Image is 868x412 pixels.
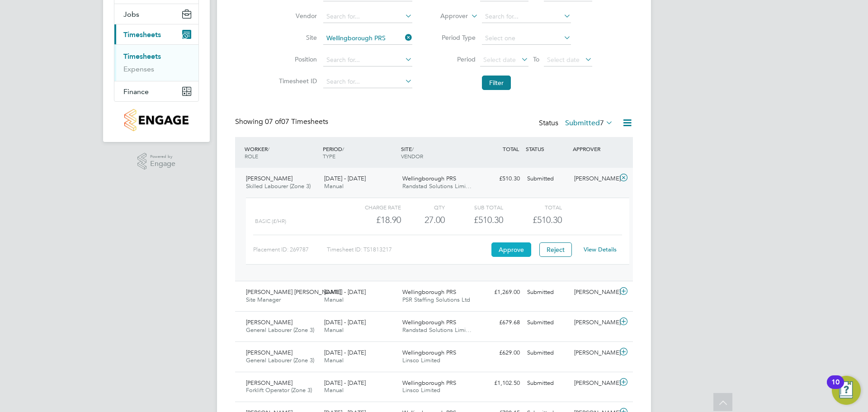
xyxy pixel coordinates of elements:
[246,318,292,326] span: [PERSON_NAME]
[483,56,516,64] span: Select date
[476,376,524,391] div: £1,102.50
[276,77,317,85] label: Timesheet ID
[255,218,286,224] span: Basic (£/HR)
[402,175,456,182] span: Wellingborough PRS
[276,55,317,63] label: Position
[114,81,198,101] button: Finance
[539,117,615,130] div: Status
[402,356,440,364] span: Linsco Limited
[401,213,445,227] div: 27.00
[246,356,314,364] span: General Labourer (Zone 3)
[246,379,292,387] span: [PERSON_NAME]
[323,10,412,23] input: Search for...
[150,153,175,161] span: Powered by
[123,30,161,39] span: Timesheets
[524,376,571,391] div: Submitted
[327,242,489,257] div: Timesheet ID: TS1813217
[114,4,198,24] button: Jobs
[323,32,412,45] input: Search for...
[571,285,618,300] div: [PERSON_NAME]
[427,12,468,21] label: Approver
[137,153,176,170] a: Powered byEngage
[571,346,618,360] div: [PERSON_NAME]
[150,160,175,168] span: Engage
[342,145,344,152] span: /
[402,326,472,334] span: Randstad Solutions Limi…
[402,318,456,326] span: Wellingborough PRS
[503,145,519,152] span: TOTAL
[323,54,412,66] input: Search for...
[324,288,366,296] span: [DATE] - [DATE]
[324,182,344,190] span: Manual
[324,349,366,356] span: [DATE] - [DATE]
[265,117,328,126] span: 07 Timesheets
[533,214,562,225] span: £510.30
[530,53,542,65] span: To
[491,242,531,257] button: Approve
[235,117,330,127] div: Showing
[321,141,399,164] div: PERIOD
[412,145,414,152] span: /
[831,382,840,394] div: 10
[435,33,476,42] label: Period Type
[114,24,198,44] button: Timesheets
[324,379,366,387] span: [DATE] - [DATE]
[343,213,401,227] div: £18.90
[402,349,456,356] span: Wellingborough PRS
[565,118,613,128] label: Submitted
[324,356,344,364] span: Manual
[482,10,571,23] input: Search for...
[114,44,198,81] div: Timesheets
[476,171,524,186] div: £510.30
[524,346,571,360] div: Submitted
[524,141,571,157] div: STATUS
[600,118,604,128] span: 7
[323,152,335,160] span: TYPE
[276,12,317,20] label: Vendor
[571,315,618,330] div: [PERSON_NAME]
[482,32,571,45] input: Select one
[571,376,618,391] div: [PERSON_NAME]
[246,386,312,394] span: Forklift Operator (Zone 3)
[246,326,314,334] span: General Labourer (Zone 3)
[476,285,524,300] div: £1,269.00
[268,145,269,152] span: /
[124,109,188,131] img: countryside-properties-logo-retina.png
[547,56,580,64] span: Select date
[445,213,503,227] div: £510.30
[123,52,161,61] a: Timesheets
[832,376,861,405] button: Open Resource Center, 10 new notifications
[123,10,139,19] span: Jobs
[246,296,281,303] span: Site Manager
[114,109,199,131] a: Go to home page
[246,288,341,296] span: [PERSON_NAME] [PERSON_NAME]
[324,296,344,303] span: Manual
[571,171,618,186] div: [PERSON_NAME]
[539,242,572,257] button: Reject
[435,55,476,63] label: Period
[246,175,292,182] span: [PERSON_NAME]
[524,315,571,330] div: Submitted
[246,182,311,190] span: Skilled Labourer (Zone 3)
[323,76,412,88] input: Search for...
[584,246,617,253] a: View Details
[123,87,149,96] span: Finance
[401,202,445,213] div: QTY
[402,386,440,394] span: Linsco Limited
[253,242,327,257] div: Placement ID: 269787
[445,202,503,213] div: Sub Total
[399,141,477,164] div: SITE
[524,285,571,300] div: Submitted
[482,76,511,90] button: Filter
[242,141,321,164] div: WORKER
[265,117,281,126] span: 07 of
[571,141,618,157] div: APPROVER
[402,288,456,296] span: Wellingborough PRS
[476,346,524,360] div: £629.00
[503,202,561,213] div: Total
[245,152,258,160] span: ROLE
[324,386,344,394] span: Manual
[123,65,154,73] a: Expenses
[402,379,456,387] span: Wellingborough PRS
[324,318,366,326] span: [DATE] - [DATE]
